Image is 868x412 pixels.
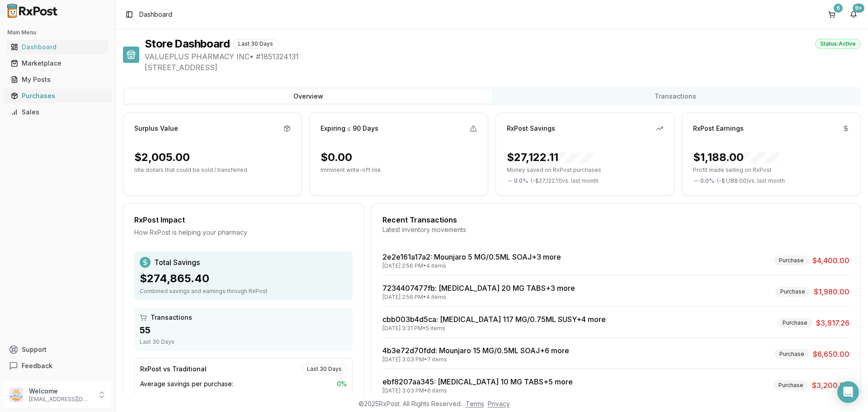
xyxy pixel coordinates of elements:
[321,166,477,174] p: Imminent write-off risk
[382,252,561,261] a: 2e2e161a17a2: Mounjaro 5 MG/0.5ML SOAJ+3 more
[812,380,849,391] span: $3,200.00
[4,72,112,87] button: My Posts
[321,124,378,133] div: Expiring ≤ 90 Days
[382,262,561,270] div: [DATE] 2:56 PM • 4 items
[7,88,108,104] a: Purchases
[693,124,744,133] div: RxPost Earnings
[140,271,347,286] div: $274,865.40
[29,387,92,396] p: Welcome
[814,286,849,297] span: $1,980.00
[7,29,108,36] h2: Main Menu
[302,364,347,374] div: Last 30 Days
[382,356,569,363] div: [DATE] 3:03 PM • 7 items
[382,284,575,293] a: 7234407477fb: [MEDICAL_DATA] 20 MG TABS+3 more
[775,287,810,297] div: Purchase
[9,388,24,402] img: User avatar
[382,294,575,301] div: [DATE] 2:56 PM • 4 items
[492,89,859,104] button: Transactions
[140,365,207,374] div: RxPost vs Traditional
[7,55,108,71] a: Marketplace
[507,150,594,165] div: $27,122.11
[140,338,347,346] div: Last 30 Days
[11,43,104,52] div: Dashboard
[382,377,573,386] a: ebf8207aa345: [MEDICAL_DATA] 10 MG TABS+5 more
[693,166,849,174] p: Profit made selling on RxPost
[815,39,861,49] div: Status: Active
[693,150,780,165] div: $1,188.00
[134,166,291,174] p: Idle dollars that could be sold / transferred
[531,177,599,185] span: ( - $27,122.11 ) vs. last month
[337,379,347,388] span: 0 %
[145,51,861,62] span: VALUEPLUS PHARMACY INC • # 1851324131
[700,177,714,185] span: 0.0 %
[382,387,573,394] div: [DATE] 3:03 PM • 6 items
[4,358,112,374] button: Feedback
[11,59,104,68] div: Marketplace
[11,108,104,117] div: Sales
[11,75,104,84] div: My Posts
[382,214,849,225] div: Recent Transactions
[29,396,92,403] p: [EMAIL_ADDRESS][DOMAIN_NAME]
[382,346,569,355] a: 4b3e72d70fdd: Mounjaro 15 MG/0.5ML SOAJ+6 more
[151,313,192,322] span: Transactions
[145,62,861,73] span: [STREET_ADDRESS]
[4,341,112,358] button: Support
[139,10,172,19] span: Dashboard
[774,380,808,390] div: Purchase
[853,4,864,13] div: 9+
[140,379,233,388] span: Average savings per purchase:
[778,318,812,328] div: Purchase
[4,105,112,119] button: Sales
[134,214,353,225] div: RxPost Impact
[488,400,510,407] a: Privacy
[7,39,108,55] a: Dashboard
[11,91,104,100] div: Purchases
[139,10,172,19] nav: breadcrumb
[774,349,809,359] div: Purchase
[4,4,61,18] img: RxPost Logo
[321,150,352,165] div: $0.00
[507,124,555,133] div: RxPost Savings
[382,325,606,332] div: [DATE] 3:31 PM • 5 items
[233,39,278,49] div: Last 30 Days
[837,381,859,403] div: Open Intercom Messenger
[145,37,230,51] h1: Store Dashboard
[834,4,843,13] div: 6
[154,257,200,268] span: Total Savings
[846,7,861,22] button: 9+
[507,166,663,174] p: Money saved on RxPost purchases
[125,89,492,104] button: Overview
[7,71,108,88] a: My Posts
[134,228,353,237] div: How RxPost is helping your pharmacy
[717,177,785,185] span: ( - $1,188.00 ) vs. last month
[4,89,112,103] button: Purchases
[4,56,112,71] button: Marketplace
[812,255,849,266] span: $4,400.00
[22,361,52,370] span: Feedback
[514,177,528,185] span: 0.0 %
[466,400,484,407] a: Terms
[4,40,112,54] button: Dashboard
[134,150,190,165] div: $2,005.00
[382,315,606,324] a: cbb003b4d5ca: [MEDICAL_DATA] 117 MG/0.75ML SUSY+4 more
[825,7,839,22] button: 6
[816,317,849,328] span: $3,917.26
[382,225,849,234] div: Latest inventory movements
[140,324,347,336] div: 55
[813,349,849,360] span: $6,650.00
[7,104,108,120] a: Sales
[134,124,178,133] div: Surplus Value
[140,288,347,295] div: Combined savings and earnings through RxPost
[774,256,809,265] div: Purchase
